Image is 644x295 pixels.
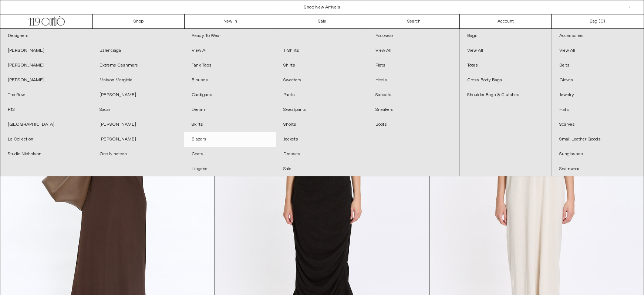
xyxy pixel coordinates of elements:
[184,88,276,102] a: Cardigans
[184,162,276,176] a: Lingerie
[368,29,460,43] a: Footwear
[185,14,276,28] a: New In
[600,18,603,24] span: 0
[184,132,276,147] a: Blazers
[460,88,552,102] a: Shoulder Bags & Clutches
[92,147,184,162] a: One Nineteen
[276,58,368,73] a: Shirts
[93,14,185,28] a: Shop
[184,117,276,132] a: Skirts
[304,4,340,10] a: Shop New Arrivals
[92,43,184,58] a: Balenciaga
[184,102,276,117] a: Denim
[552,147,644,162] a: Sunglasses
[460,58,552,73] a: Totes
[552,58,644,73] a: Belts
[368,58,460,73] a: Flats
[276,132,368,147] a: Jackets
[276,102,368,117] a: Sweatpants
[460,29,552,43] a: Bags
[276,43,368,58] a: T-Shirts
[0,147,92,162] a: Studio Nicholson
[552,73,644,88] a: Gloves
[368,117,460,132] a: Boots
[276,88,368,102] a: Pants
[0,132,92,147] a: La Collection
[0,73,92,88] a: [PERSON_NAME]
[92,102,184,117] a: Sacai
[460,73,552,88] a: Cross Body Bags
[92,117,184,132] a: [PERSON_NAME]
[0,102,92,117] a: R13
[368,14,460,28] a: Search
[368,73,460,88] a: Heels
[460,43,552,58] a: View All
[552,88,644,102] a: Jewelry
[276,147,368,162] a: Dresses
[0,58,92,73] a: [PERSON_NAME]
[552,43,644,58] a: View All
[552,102,644,117] a: Hats
[276,14,368,28] a: Sale
[276,117,368,132] a: Shorts
[0,88,92,102] a: The Row
[368,88,460,102] a: Sandals
[552,132,644,147] a: Small Leather Goods
[368,43,460,58] a: View All
[92,132,184,147] a: [PERSON_NAME]
[552,29,644,43] a: Accessories
[552,14,643,28] a: Bag ()
[92,58,184,73] a: Extreme Cashmere
[276,162,368,176] a: Sale
[460,14,552,28] a: Account
[0,43,92,58] a: [PERSON_NAME]
[600,18,605,25] span: )
[276,73,368,88] a: Sweaters
[184,147,276,162] a: Coats
[184,29,368,43] a: Ready To Wear
[552,117,644,132] a: Scarves
[184,58,276,73] a: Tank Tops
[0,117,92,132] a: [GEOGRAPHIC_DATA]
[92,73,184,88] a: Maison Margiela
[368,102,460,117] a: Sneakers
[184,43,276,58] a: View All
[184,73,276,88] a: Blouses
[0,29,184,43] a: Designers
[552,162,644,176] a: Swimwear
[92,88,184,102] a: [PERSON_NAME]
